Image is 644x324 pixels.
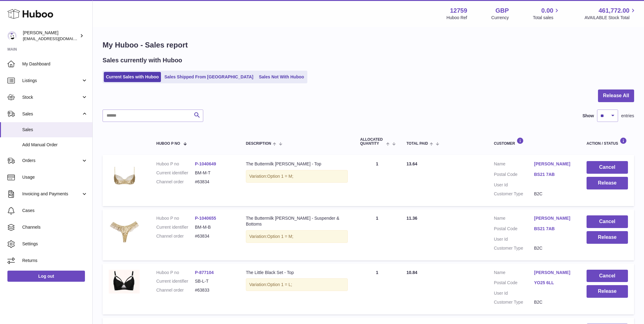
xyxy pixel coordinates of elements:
dt: Channel order [156,179,195,185]
span: 10.84 [406,270,417,275]
span: Add Manual Order [22,142,88,148]
span: 13.64 [406,161,417,166]
span: Usage [22,174,88,180]
span: 461,772.00 [599,6,629,15]
div: The Buttermilk [PERSON_NAME] - Top [246,161,348,167]
span: Orders [22,158,81,164]
h1: My Huboo - Sales report [103,40,634,50]
dt: Huboo P no [156,270,195,276]
span: ALLOCATED Quantity [360,138,385,146]
dt: Huboo P no [156,215,195,221]
span: My Dashboard [22,61,88,67]
span: Option 1 = M; [267,174,293,179]
span: Huboo P no [156,142,180,146]
div: Huboo Ref [447,15,467,21]
dt: Customer Type [494,299,534,305]
img: 127591749564453.png [109,215,140,246]
div: Customer [494,137,574,146]
dt: Postal Code [494,172,534,179]
button: Release All [598,89,634,102]
span: Channels [22,224,88,230]
a: BS21 7AB [534,226,574,232]
span: Settings [22,241,88,247]
div: Variation: [246,170,348,183]
button: Release [587,177,628,189]
div: Action / Status [587,137,628,146]
dd: #63833 [195,287,234,293]
a: P-1040649 [195,161,216,166]
span: Listings [22,78,81,84]
span: Option 1 = L; [267,282,292,287]
span: Option 1 = M; [267,234,293,239]
a: [PERSON_NAME] [534,161,574,167]
dt: Current identifier [156,278,195,284]
img: 127591749564390.png [109,161,140,192]
a: Sales Shipped From [GEOGRAPHIC_DATA] [162,72,255,82]
dd: BM-M-B [195,224,234,230]
a: P-877104 [195,270,214,275]
a: Sales Not With Huboo [257,72,306,82]
div: Currency [491,15,509,21]
dt: Name [494,161,534,168]
dt: Channel order [156,287,195,293]
h2: Sales currently with Huboo [103,56,182,64]
span: Total paid [406,142,428,146]
label: Show [583,113,594,119]
td: 1 [354,264,400,315]
a: P-1040655 [195,216,216,221]
a: 461,772.00 AVAILABLE Stock Total [584,6,637,21]
a: [PERSON_NAME] [534,270,574,276]
button: Release [587,285,628,298]
dt: Customer Type [494,191,534,197]
button: Cancel [587,161,628,174]
strong: 12759 [450,6,467,15]
dt: User Id [494,290,534,296]
dd: B2C [534,245,574,251]
img: sofiapanwar@unndr.com [7,31,17,40]
dt: Postal Code [494,226,534,233]
dd: #63834 [195,233,234,239]
span: Total sales [533,15,560,21]
span: Sales [22,127,88,133]
span: AVAILABLE Stock Total [584,15,637,21]
a: Log out [7,271,85,282]
dt: Customer Type [494,245,534,251]
a: YO25 6LL [534,280,574,286]
button: Cancel [587,270,628,282]
span: Invoicing and Payments [22,191,81,197]
dt: User Id [494,182,534,188]
img: 127591716465184.png [109,270,140,293]
div: Variation: [246,278,348,291]
div: The Buttermilk [PERSON_NAME] - Suspender & Bottoms [246,215,348,227]
div: The Little Black Set - Top [246,270,348,276]
div: Variation: [246,230,348,243]
div: [PERSON_NAME] [23,30,78,42]
span: Cases [22,208,88,214]
button: Release [587,231,628,244]
span: entries [621,113,634,119]
dt: Huboo P no [156,161,195,167]
strong: GBP [495,6,509,15]
dd: BM-M-T [195,170,234,176]
span: [EMAIL_ADDRESS][DOMAIN_NAME] [23,36,91,41]
dd: B2C [534,191,574,197]
td: 1 [354,209,400,260]
a: BS21 7AB [534,172,574,177]
dd: #63834 [195,179,234,185]
td: 1 [354,155,400,206]
span: Returns [22,258,88,264]
span: 0.00 [541,6,554,15]
dt: Name [494,270,534,277]
button: Cancel [587,215,628,228]
span: Stock [22,94,81,100]
span: 11.36 [406,216,417,221]
a: Current Sales with Huboo [104,72,161,82]
dt: Postal Code [494,280,534,287]
dd: SB-L-T [195,278,234,284]
dt: Current identifier [156,170,195,176]
dt: Channel order [156,233,195,239]
a: 0.00 Total sales [533,6,560,21]
a: [PERSON_NAME] [534,215,574,221]
dt: Name [494,215,534,223]
span: Sales [22,111,81,117]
